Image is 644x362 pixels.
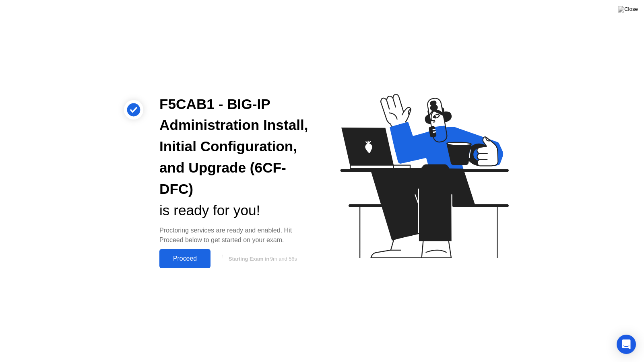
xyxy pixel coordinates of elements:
[159,249,211,268] button: Proceed
[215,251,309,266] button: Starting Exam in9m and 56s
[159,200,309,221] div: is ready for you!
[617,335,636,354] div: Open Intercom Messenger
[162,255,208,262] div: Proceed
[618,6,638,12] img: Close
[159,226,309,245] div: Proctoring services are ready and enabled. Hit Proceed below to get started on your exam.
[270,256,297,262] span: 9m and 56s
[159,94,309,200] div: F5CAB1 - BIG-IP Administration Install, Initial Configuration, and Upgrade (6CF-DFC)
